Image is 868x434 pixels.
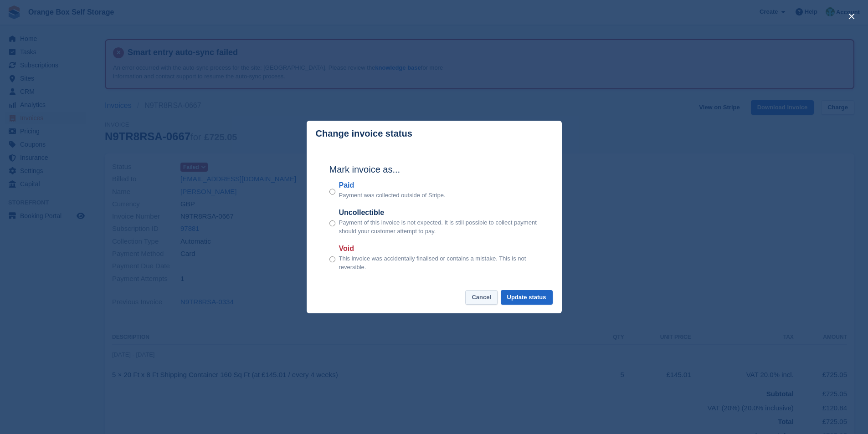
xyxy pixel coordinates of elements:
[329,163,539,176] h2: Mark invoice as...
[844,9,859,24] button: close
[339,180,446,191] label: Paid
[339,243,539,254] label: Void
[316,128,412,139] p: Change invoice status
[339,207,539,218] label: Uncollectible
[339,218,539,236] p: Payment of this invoice is not expected. It is still possible to collect payment should your cust...
[501,290,553,305] button: Update status
[465,290,498,305] button: Cancel
[339,254,539,272] p: This invoice was accidentally finalised or contains a mistake. This is not reversible.
[339,191,446,200] p: Payment was collected outside of Stripe.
